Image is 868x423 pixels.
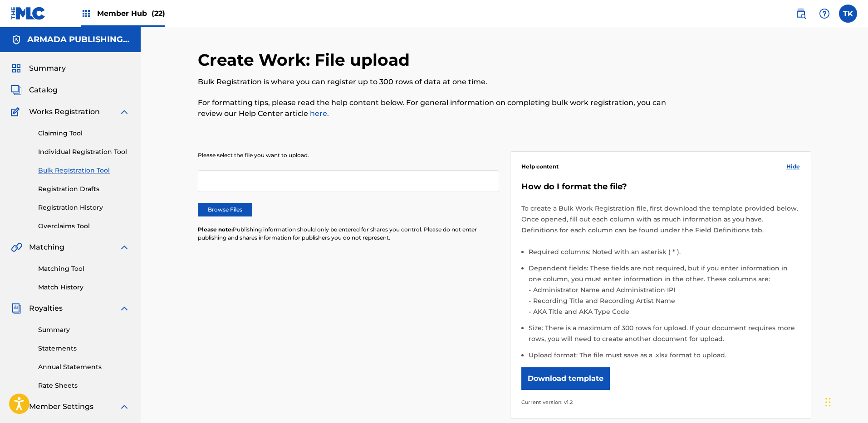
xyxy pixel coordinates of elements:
a: Registration Drafts [38,184,130,194]
p: For formatting tips, please read the help content below. For general information on completing bu... [198,97,670,119]
label: Browse Files [198,203,252,216]
a: Overclaims Tool [38,221,130,231]
a: Summary [38,325,130,335]
span: Member Settings [29,401,93,412]
div: Help [815,5,834,23]
a: Matching Tool [38,264,130,274]
span: (22) [152,9,165,18]
span: Help content [521,163,559,171]
li: Upload format: The file must save as a .xlsx format to upload. [529,350,800,361]
p: Publishing information should only be entered for shares you control. Please do not enter publish... [198,226,499,242]
iframe: Resource Center [843,280,868,353]
iframe: Chat Widget [823,380,868,423]
p: Please select the file you want to upload. [198,151,499,159]
a: Bulk Registration Tool [38,166,130,175]
p: Current version: v1.2 [521,397,800,408]
a: Public Search [792,5,810,23]
span: Matching [29,242,64,253]
li: Size: There is a maximum of 300 rows for upload. If your document requires more rows, you will ne... [529,322,800,350]
a: Statements [38,344,130,353]
img: expand [119,106,130,117]
h2: Create Work: File upload [198,50,414,70]
a: Rate Sheets [38,381,130,390]
a: here. [308,109,329,118]
li: AKA Title and AKA Type Code [531,306,800,317]
span: Works Registration [29,106,100,117]
button: Download template [521,367,610,390]
img: Matching [11,242,22,253]
a: SummarySummary [11,63,66,74]
span: Summary [29,63,66,74]
img: MLC Logo [11,7,46,20]
span: Royalties [29,303,63,314]
img: Accounts [11,34,22,45]
li: Recording Title and Recording Artist Name [531,295,800,306]
img: search [795,8,806,19]
img: Summary [11,63,22,74]
img: expand [119,401,130,412]
span: Hide [786,163,800,171]
p: To create a Bulk Work Registration file, first download the template provided below. Once opened,... [521,203,800,236]
img: help [819,8,830,19]
img: Royalties [11,303,22,314]
a: Claiming Tool [38,129,130,138]
li: Required columns: Noted with an asterisk ( * ). [529,246,800,263]
a: Individual Registration Tool [38,147,130,157]
h5: How do I format the file? [521,182,800,192]
div: Drag [825,389,831,416]
a: Annual Statements [38,362,130,372]
img: Catalog [11,85,22,96]
div: User Menu [839,5,857,23]
li: Dependent fields: These fields are not required, but if you enter information in one column, you ... [529,263,800,322]
li: Administrator Name and Administration IPI [531,284,800,295]
span: Please note: [198,226,233,233]
img: expand [119,303,130,314]
img: Top Rightsholders [81,8,92,19]
h5: ARMADA PUBLISHING B.V. [27,34,130,45]
span: Catalog [29,85,58,96]
a: CatalogCatalog [11,85,58,96]
p: Bulk Registration is where you can register up to 300 rows of data at one time. [198,77,670,87]
a: Match History [38,283,130,292]
img: Works Registration [11,106,23,117]
span: Member Hub [97,8,165,19]
a: Registration History [38,203,130,212]
img: expand [119,242,130,253]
